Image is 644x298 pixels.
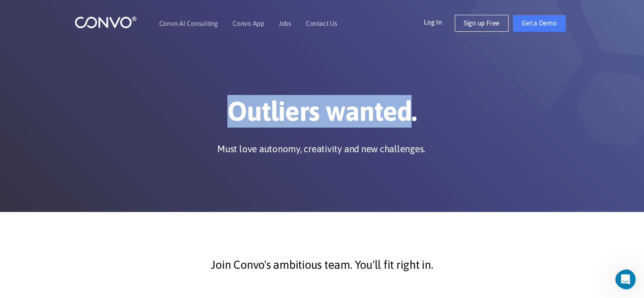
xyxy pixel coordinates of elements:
a: Log In [424,15,455,28]
a: Get a Demo [513,15,566,32]
a: Convo App [232,20,264,27]
a: Jobs [279,20,291,27]
h1: Outliers wanted. [87,95,557,134]
img: logo_1.png [75,16,137,29]
a: Contact Us [306,20,337,27]
p: Must love autonomy, creativity and new challenges. [217,142,425,155]
a: Sign up Free [455,15,509,32]
iframe: Intercom live chat [615,269,641,290]
p: Join Convo's ambitious team. You'll fit right in. [94,254,551,276]
a: Convo AI Consulting [159,20,218,27]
